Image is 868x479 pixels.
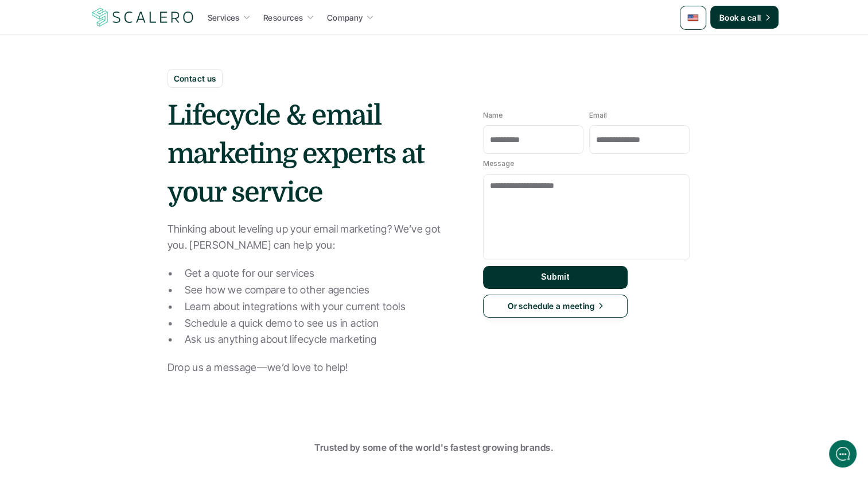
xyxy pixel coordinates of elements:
[483,111,503,119] p: Name
[719,11,761,24] p: Book a call
[263,11,303,24] p: Resources
[185,331,454,348] p: Ask us anything about lifecycle marketing
[185,315,454,332] p: Schedule a quick demo to see us in action
[90,6,196,28] img: Scalero company logotype
[483,160,514,168] p: Message
[687,12,699,24] img: 🇺🇸
[96,401,145,409] span: We run on Gist
[99,441,770,455] p: Trusted by some of the world's fastest growing brands.
[18,152,212,175] button: New conversation
[17,76,212,132] h2: Let us know if we can help with lifecycle marketing.
[483,174,690,260] textarea: Message
[589,111,607,119] p: Email
[327,11,363,24] p: Company
[483,295,628,318] a: Or schedule a meeting
[589,125,690,154] input: Email
[185,299,454,315] p: Learn about integrations with your current tools
[74,159,138,168] span: New conversation
[483,125,583,154] input: Name
[168,221,454,254] p: Thinking about leveling up your email marketing? We’ve got you. [PERSON_NAME] can help you:
[185,265,454,282] p: Get a quote for our services
[483,266,628,289] button: Submit
[17,56,212,74] h1: Hi! Welcome to [GEOGRAPHIC_DATA].
[90,7,196,28] a: Scalero company logotype
[168,360,454,376] p: Drop us a message—we’d love to help!
[541,272,570,282] p: Submit
[829,440,857,468] iframe: gist-messenger-bubble-iframe
[508,300,594,312] p: Or schedule a meeting
[208,11,240,24] p: Services
[174,72,216,84] p: Contact us
[710,6,779,29] a: Book a call
[168,96,454,213] h1: Lifecycle & email marketing experts at your service
[185,282,454,299] p: See how we compare to other agencies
